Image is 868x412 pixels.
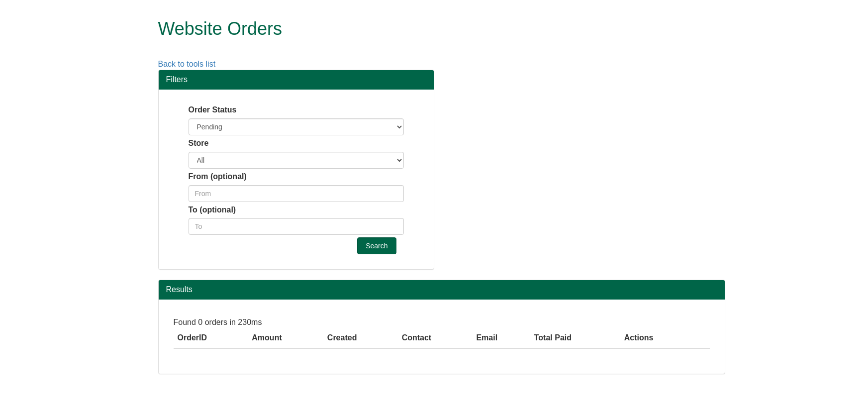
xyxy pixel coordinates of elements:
[472,328,530,348] th: Email
[158,19,688,39] h1: Website Orders
[357,237,396,254] input: Search
[166,285,717,294] h3: Results
[530,328,620,348] th: Total Paid
[189,138,209,149] label: Store
[174,318,262,326] span: Found 0 orders in 230ms
[189,218,404,235] input: To
[166,75,426,84] h3: Filters
[158,60,216,68] a: Back to tools list
[174,328,248,348] th: OrderID
[189,171,247,183] label: From (optional)
[398,328,473,348] th: Contact
[189,205,236,216] label: To (optional)
[248,328,323,348] th: Amount
[189,185,404,202] input: From
[323,328,398,348] th: Created
[189,104,237,116] label: Order Status
[620,328,694,348] th: Actions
